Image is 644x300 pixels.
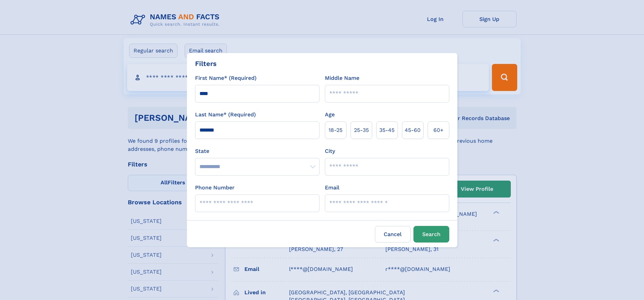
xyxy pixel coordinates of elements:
[325,74,359,82] label: Middle Name
[354,126,369,134] span: 25‑35
[325,147,335,155] label: City
[405,126,421,134] span: 45‑60
[195,184,235,192] label: Phone Number
[329,126,342,134] span: 18‑25
[379,126,395,134] span: 35‑45
[413,226,449,243] button: Search
[195,111,256,119] label: Last Name* (Required)
[433,126,444,134] span: 60+
[195,147,319,155] label: State
[195,59,217,69] div: Filters
[325,111,335,119] label: Age
[195,74,257,82] label: First Name* (Required)
[375,226,411,243] label: Cancel
[325,184,339,192] label: Email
